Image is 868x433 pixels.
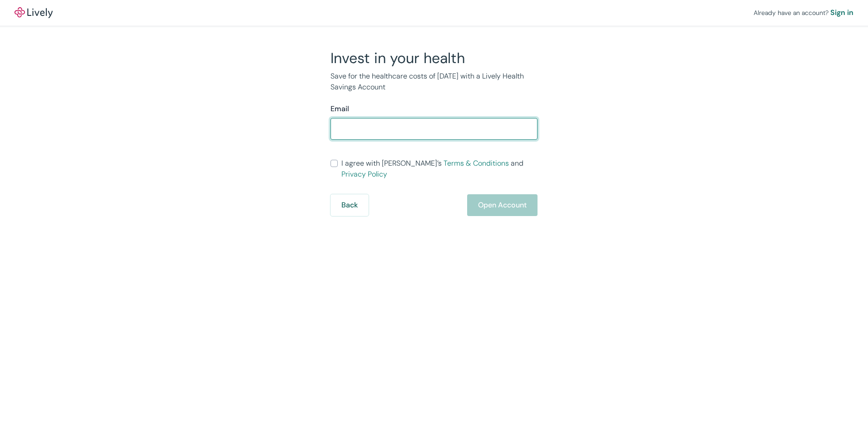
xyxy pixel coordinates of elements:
[341,169,387,179] a: Privacy Policy
[330,49,538,67] h2: Invest in your health
[830,7,853,18] a: Sign in
[15,7,53,18] img: Lively
[754,7,853,18] div: Already have an account?
[330,103,349,114] label: Email
[341,158,538,180] span: I agree with [PERSON_NAME]’s and
[330,194,369,216] button: Back
[330,71,538,93] p: Save for the healthcare costs of [DATE] with a Lively Health Savings Account
[15,7,53,18] a: LivelyLively
[444,158,509,168] a: Terms & Conditions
